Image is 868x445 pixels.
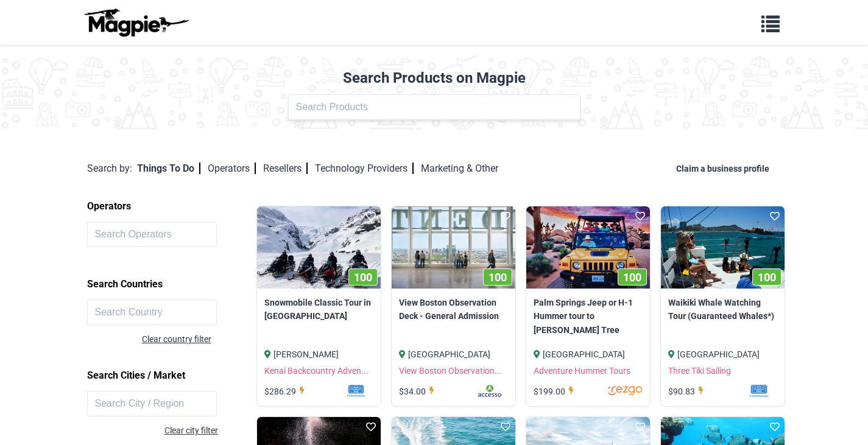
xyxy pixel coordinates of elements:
a: Palm Springs Jeep or H-1 Hummer tour to [PERSON_NAME] Tree [534,296,643,337]
a: Things To Do [137,163,200,174]
div: $34.00 [399,385,438,398]
a: 100 [392,206,515,289]
a: Kenai Backcountry Adven... [264,366,369,376]
img: rfmmbjnnyrazl4oou2zc.svg [441,385,508,397]
a: Snowmobile Classic Tour in [GEOGRAPHIC_DATA] [264,296,373,323]
span: 100 [354,271,372,284]
h2: Search Countries [87,274,261,295]
a: Operators [208,163,256,174]
input: Search City / Region [87,391,217,416]
div: [GEOGRAPHIC_DATA] [534,348,643,361]
div: $199.00 [534,385,577,398]
span: 100 [623,271,641,284]
div: Clear country filter [142,332,261,346]
div: [GEOGRAPHIC_DATA] [668,348,777,361]
img: Waikiki Whale Watching Tour (Guaranteed Whales*) image [661,206,785,289]
a: Waikiki Whale Watching Tour (Guaranteed Whales*) [668,296,777,323]
img: mf1jrhtrrkrdcsvakxwt.svg [710,385,777,397]
a: 100 [526,206,650,289]
a: View Boston Observation Deck - General Admission [399,296,508,323]
div: Search by: [87,161,132,177]
span: 100 [489,271,507,284]
input: Search Country [87,300,217,325]
input: Search Operators [87,222,217,247]
a: Claim a business profile [676,164,774,173]
a: 100 [257,206,381,289]
div: $286.29 [264,385,308,398]
img: jnlrevnfoudwrkxojroq.svg [577,385,643,397]
img: View Boston Observation Deck - General Admission image [392,206,515,289]
img: mf1jrhtrrkrdcsvakxwt.svg [308,385,373,397]
div: $90.83 [668,385,707,398]
input: Search Products [288,94,580,120]
div: Clear city filter [87,424,218,437]
a: Marketing & Other [421,163,498,174]
a: 100 [661,206,785,289]
h2: Search Products on Magpie [7,69,861,87]
a: Three Tiki Sailing [668,366,731,376]
a: Resellers [263,163,308,174]
a: Technology Providers [315,163,414,174]
div: [GEOGRAPHIC_DATA] [399,348,508,361]
span: 100 [758,271,776,284]
div: [PERSON_NAME] [264,348,373,361]
img: Palm Springs Jeep or H-1 Hummer tour to Joshua Tree image [526,206,650,289]
a: Adventure Hummer Tours [534,366,630,376]
img: logo-ab69f6fb50320c5b225c76a69d11143b.png [81,8,191,37]
h2: Search Cities / Market [87,365,261,386]
img: Snowmobile Classic Tour in Kenai Fjords National Park image [257,206,381,289]
a: View Boston Observation... [399,366,502,376]
h2: Operators [87,196,261,217]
